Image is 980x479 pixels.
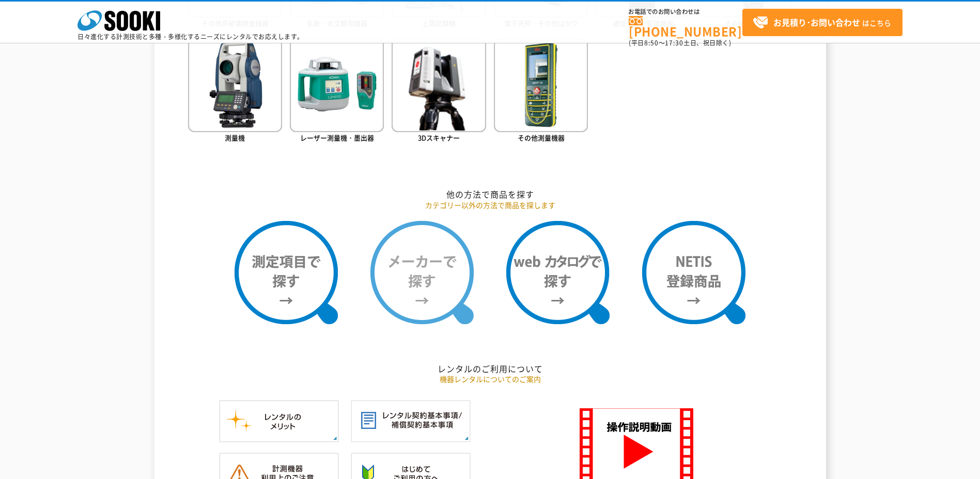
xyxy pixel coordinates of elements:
[188,200,792,211] p: カテゴリー以外の方法で商品を探します
[392,38,486,145] a: 3Dスキャナー
[188,363,792,374] h2: レンタルのご利用について
[665,38,683,47] span: 17:30
[629,16,742,37] a: [PHONE_NUMBER]
[188,374,792,385] p: 機器レンタルについてのご案内
[300,133,374,142] span: レーザー測量機・墨出器
[351,432,471,441] a: レンタル契約基本事項／補償契約基本事項
[290,38,384,145] a: レーザー測量機・墨出器
[753,15,891,30] span: はこちら
[392,38,486,132] img: 3Dスキャナー
[494,38,588,145] a: その他測量機器
[629,38,731,47] span: (平日 ～ 土日、祝日除く)
[188,38,282,132] img: 測量機
[518,133,565,142] span: その他測量機器
[219,400,339,442] img: レンタルのメリット
[219,432,339,441] a: レンタルのメリット
[773,16,860,28] strong: お見積り･お問い合わせ
[370,221,474,324] img: メーカーで探す
[235,221,338,324] img: 測定項目で探す
[642,221,745,324] img: NETIS登録商品
[742,9,903,36] a: お見積り･お問い合わせはこちら
[290,38,384,132] img: レーザー測量機・墨出器
[506,221,610,324] img: webカタログで探す
[77,34,304,40] p: 日々進化する計測技術と多種・多様化するニーズにレンタルでお応えします。
[188,189,792,200] h2: 他の方法で商品を探す
[629,9,742,15] span: お電話でのお問い合わせは
[225,133,245,142] span: 測量機
[351,400,471,442] img: レンタル契約基本事項／補償契約基本事項
[494,38,588,132] img: その他測量機器
[644,38,659,47] span: 8:50
[418,133,460,142] span: 3Dスキャナー
[188,38,282,145] a: 測量機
